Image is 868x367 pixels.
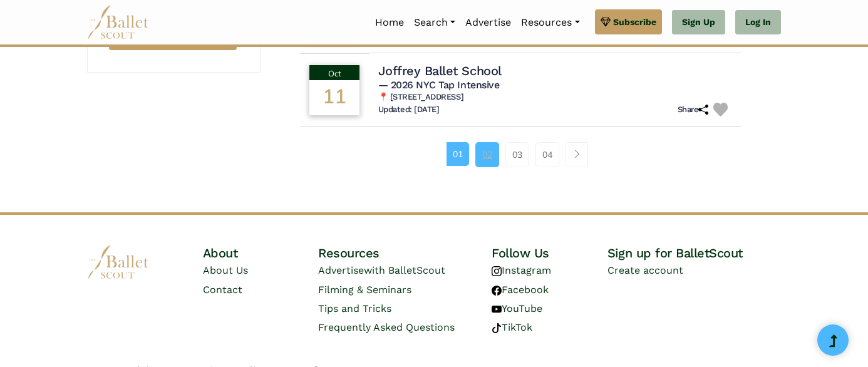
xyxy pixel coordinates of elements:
[672,10,725,35] a: Sign Up
[364,264,445,276] span: with BalletScout
[318,321,455,333] a: Frequently Asked Questions
[309,80,359,115] div: 11
[492,304,502,314] img: youtube logo
[492,323,502,333] img: tiktok logo
[492,245,607,261] h4: Follow Us
[370,9,409,36] a: Home
[678,105,709,115] h6: Share
[447,142,595,167] nav: Page navigation example
[535,142,559,167] a: 04
[492,284,549,296] a: Facebook
[492,264,551,276] a: Instagram
[447,142,469,166] a: 01
[318,284,411,296] a: Filming & Seminars
[613,15,656,29] span: Subscribe
[492,321,532,333] a: TikTok
[492,286,502,296] img: facebook logo
[607,264,683,276] a: Create account
[505,142,529,167] a: 03
[203,264,248,276] a: About Us
[378,105,440,115] h6: Updated: [DATE]
[601,15,611,29] img: gem.svg
[87,245,150,279] img: logo
[516,9,584,36] a: Resources
[378,92,733,103] h6: 📍 [STREET_ADDRESS]
[460,9,516,36] a: Advertise
[607,245,781,261] h4: Sign up for BalletScout
[492,266,502,276] img: instagram logo
[735,10,781,35] a: Log In
[492,302,542,314] a: YouTube
[409,9,460,36] a: Search
[378,79,499,91] span: — 2026 NYC Tap Intensive
[318,302,391,314] a: Tips and Tricks
[203,284,242,296] a: Contact
[378,63,502,79] h4: Joffrey Ballet School
[318,245,492,261] h4: Resources
[318,264,445,276] a: Advertisewith BalletScout
[475,142,499,167] a: 02
[203,245,319,261] h4: About
[595,9,662,34] a: Subscribe
[309,65,359,80] div: Oct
